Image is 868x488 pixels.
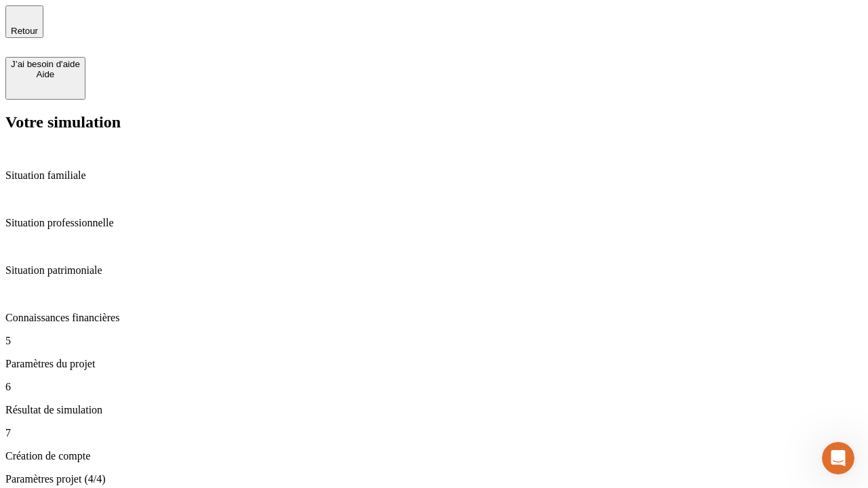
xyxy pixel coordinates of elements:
p: Paramètres projet (4/4) [5,473,863,485]
button: J’ai besoin d'aideAide [5,57,85,100]
p: Situation patrimoniale [5,264,863,277]
p: Connaissances financières [5,312,863,324]
div: Aide [11,69,80,79]
p: 5 [5,335,863,347]
p: Paramètres du projet [5,358,863,370]
h2: Votre simulation [5,113,863,131]
div: J’ai besoin d'aide [11,59,80,69]
p: Résultat de simulation [5,404,863,416]
p: 6 [5,381,863,393]
p: 7 [5,427,863,439]
p: Situation familiale [5,169,863,182]
p: Situation professionnelle [5,217,863,229]
iframe: Intercom live chat [822,442,854,474]
button: Retour [5,5,43,38]
span: Retour [11,26,38,36]
p: Création de compte [5,450,863,462]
